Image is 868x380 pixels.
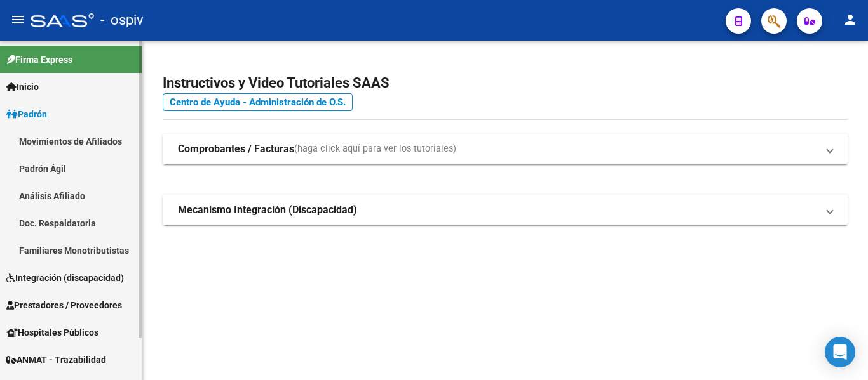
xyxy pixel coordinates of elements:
span: Inicio [6,80,39,94]
a: Centro de Ayuda - Administración de O.S. [163,93,353,111]
span: Firma Express [6,53,72,67]
span: Padrón [6,107,47,121]
mat-expansion-panel-header: Mecanismo Integración (Discapacidad) [163,195,848,225]
h2: Instructivos y Video Tutoriales SAAS [163,71,848,95]
span: ANMAT - Trazabilidad [6,353,106,367]
strong: Mecanismo Integración (Discapacidad) [178,203,357,217]
span: Integración (discapacidad) [6,271,124,285]
span: Hospitales Públicos [6,325,98,339]
span: Prestadores / Proveedores [6,298,122,312]
mat-icon: person [843,12,858,27]
span: - ospiv [100,6,144,34]
span: (haga click aquí para ver los tutoriales) [294,142,456,156]
div: Open Intercom Messenger [825,337,855,367]
mat-expansion-panel-header: Comprobantes / Facturas(haga click aquí para ver los tutoriales) [163,134,848,164]
mat-icon: menu [10,12,25,27]
strong: Comprobantes / Facturas [178,142,294,156]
